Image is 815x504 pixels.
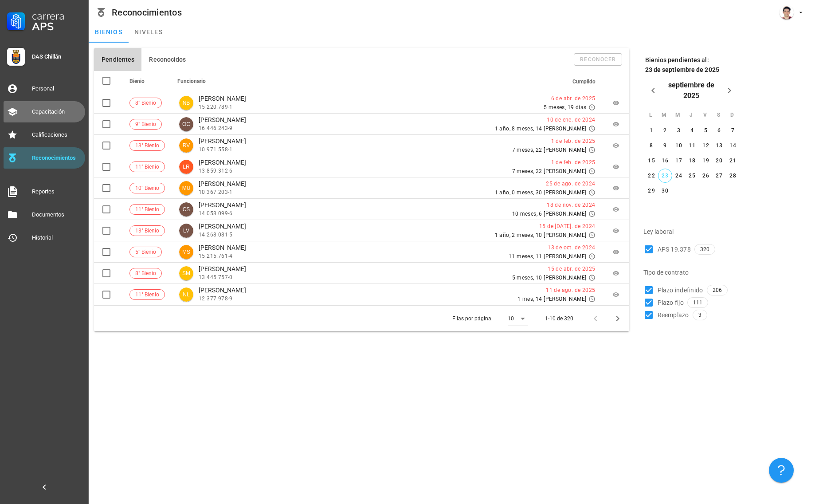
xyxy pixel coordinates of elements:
[199,166,246,175] div: 13.859.312-6
[4,147,85,169] a: Reconocimientos
[712,157,726,164] div: 20
[135,183,159,193] span: 10° Bienio
[135,119,156,129] span: 9° Bienio
[693,298,702,307] span: 111
[671,169,686,183] button: 24
[32,234,82,241] div: Historial
[644,142,658,149] div: 8
[199,286,246,294] div: [PERSON_NAME]
[488,71,603,92] th: Cumplido
[645,83,661,98] button: Mes anterior
[685,123,699,138] button: 4
[644,188,658,194] div: 29
[101,56,134,63] span: Pendientes
[685,157,699,164] div: 18
[199,188,246,197] div: 10.367.203-1
[135,226,159,236] span: 13° Bienio
[698,169,713,183] button: 26
[658,142,672,149] div: 9
[129,21,168,43] a: niveles
[685,142,699,149] div: 11
[658,127,672,134] div: 2
[135,290,159,299] span: 11° Bienio
[508,315,514,323] div: 10
[199,201,246,209] div: [PERSON_NAME]
[179,96,193,110] div: avatar
[182,117,190,131] span: OC
[94,48,141,71] button: Pendientes
[658,173,671,179] div: 23
[495,158,596,167] div: 1 de feb. de 2025
[671,157,686,164] div: 17
[658,157,672,164] div: 16
[199,230,246,239] div: 14.268.081-5
[671,107,684,122] th: M
[495,179,596,188] div: 25 de ago. de 2024
[685,138,699,153] button: 11
[780,5,794,20] div: avatar
[658,245,691,254] span: APS 19.378
[182,266,190,280] span: SM
[495,231,587,240] div: 1 año, 2 meses, 10 [PERSON_NAME]
[698,173,713,179] div: 26
[4,204,85,225] a: Documentos
[712,173,726,179] div: 27
[89,21,129,43] a: bienios
[183,138,190,153] span: RV
[509,252,586,261] div: 11 meses, 11 [PERSON_NAME]
[644,127,658,134] div: 1
[179,181,193,195] div: avatar
[495,243,596,252] div: 13 de oct. de 2024
[698,138,713,153] button: 12
[495,137,596,146] div: 1 de feb. de 2025
[177,78,206,84] span: Funcionario
[644,157,658,164] div: 15
[179,138,193,153] div: avatar
[32,188,82,195] div: Reportes
[179,160,193,174] div: avatar
[183,96,190,110] span: NB
[658,123,672,138] button: 2
[141,48,193,71] button: Reconocidos
[658,138,672,153] button: 9
[658,169,672,183] button: 23
[725,169,740,183] button: 28
[508,311,528,326] div: 10Filas por página:
[32,108,82,115] div: Capacitación
[685,169,699,183] button: 25
[4,227,85,248] a: Historial
[495,94,596,103] div: 6 de abr. de 2025
[713,285,722,295] span: 206
[671,154,686,168] button: 17
[4,124,85,146] a: Calificaciones
[700,244,709,254] span: 320
[32,85,82,92] div: Personal
[149,56,186,63] span: Reconocidos
[658,298,684,307] span: Plazo fijo
[199,137,246,145] div: [PERSON_NAME]
[544,103,586,112] div: 5 meses, 19 días
[658,188,672,194] div: 30
[712,123,726,138] button: 6
[512,273,587,282] div: 5 meses, 10 [PERSON_NAME]
[671,142,686,149] div: 10
[4,101,85,122] a: Capacitación
[135,162,159,172] span: 11° Bienio
[685,127,699,134] div: 4
[512,146,587,154] div: 7 meses, 22 [PERSON_NAME]
[725,107,738,122] th: D
[644,154,658,168] button: 15
[725,123,740,138] button: 7
[32,53,82,60] div: DAS Chillán
[658,286,703,295] span: Plazo indefinido
[32,21,82,32] div: APS
[199,209,246,218] div: 14.058.099-6
[712,107,725,122] th: S
[495,222,596,231] div: 15 de [DATE]. de 2024
[179,117,193,131] div: avatar
[495,188,587,197] div: 1 año, 0 meses, 30 [PERSON_NAME]
[698,154,713,168] button: 19
[644,138,658,153] button: 8
[129,78,145,84] span: Bienio
[658,184,672,198] button: 30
